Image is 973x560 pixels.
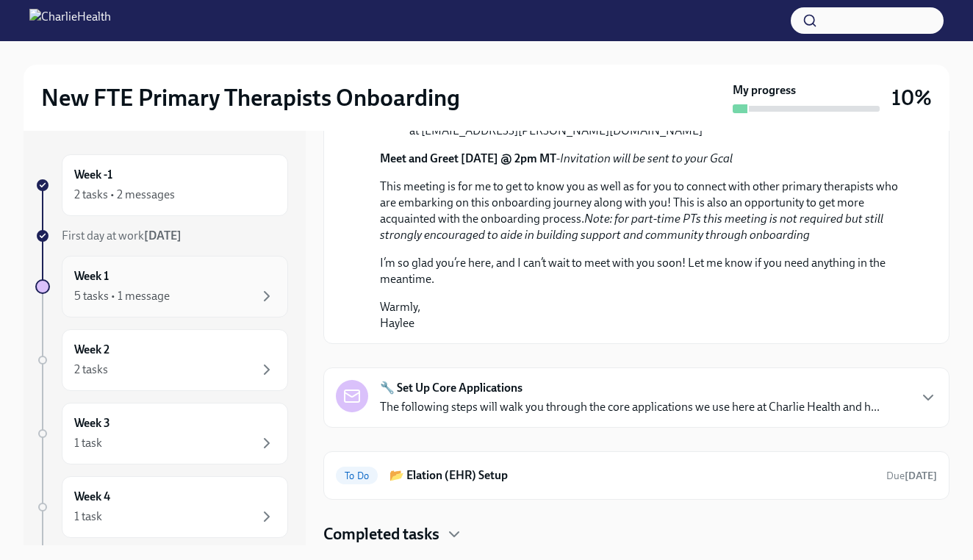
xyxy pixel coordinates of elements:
a: To Do📂 Elation (EHR) SetupDue[DATE] [336,464,937,487]
a: Week 41 task [35,476,288,538]
div: 2 tasks [74,362,108,378]
strong: 🔧 Set Up Core Applications [380,380,523,396]
h6: Week 3 [74,415,110,431]
a: Week 22 tasks [35,329,288,391]
h6: Week 4 [74,489,110,505]
strong: My progress [733,82,796,98]
img: CharlieHealth [29,9,111,32]
h6: Week -1 [74,167,112,183]
div: 1 task [74,509,102,525]
em: Note: for part-time PTs this meeting is not required but still strongly encouraged to aide in bui... [380,212,883,242]
h3: 10% [891,85,932,111]
span: To Do [336,470,378,481]
h6: Week 1 [74,268,109,284]
p: The following steps will walk you through the core applications we use here at Charlie Health and... [380,399,880,415]
span: October 11th, 2025 10:00 [886,469,937,483]
a: Week -12 tasks • 2 messages [35,154,288,216]
strong: [DATE] [144,229,182,243]
a: Week 15 tasks • 1 message [35,256,288,317]
p: This meeting is for me to get to know you as well as for you to connect with other primary therap... [380,179,913,243]
h4: Completed tasks [323,523,439,545]
strong: [DATE] [905,470,937,482]
div: Completed tasks [323,523,949,545]
a: Week 31 task [35,403,288,464]
strong: Meet and Greet [DATE] @ 2pm MT [380,151,556,165]
em: Invitation will be sent to your Gcal [560,151,733,165]
h6: Week 2 [74,342,109,358]
p: Warmly, Haylee [380,299,913,331]
h2: New FTE Primary Therapists Onboarding [41,83,460,112]
span: First day at work [62,229,182,243]
p: I’m so glad you’re here, and I can’t wait to meet with you soon! Let me know if you need anything... [380,255,913,287]
span: Due [886,470,937,482]
div: 1 task [74,435,102,451]
div: 5 tasks • 1 message [74,288,170,304]
a: First day at work[DATE] [35,228,288,244]
p: - [380,151,913,167]
h6: 📂 Elation (EHR) Setup [389,467,875,484]
div: 2 tasks • 2 messages [74,187,175,203]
